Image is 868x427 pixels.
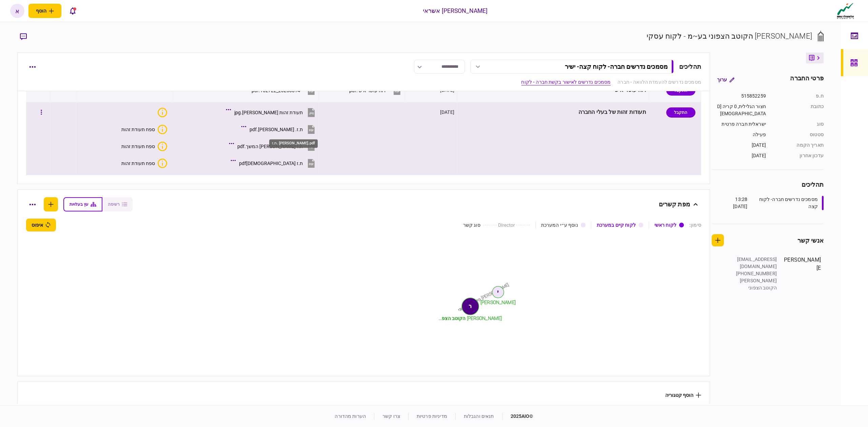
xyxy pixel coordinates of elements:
div: [PERSON_NAME] [784,256,821,291]
div: [DATE] [440,109,454,116]
div: ספח תעודת זהות [121,161,155,166]
div: מסמכים נדרשים חברה- לקוח קצה [749,196,818,210]
tspan: [PERSON_NAME] [480,300,516,305]
div: [PERSON_NAME] אשראי [423,6,488,15]
div: מסמכים נדרשים חברה- לקוח קצה - ישיר [565,63,668,70]
tspan: [PERSON_NAME] הקוטב הצפ... [439,316,502,321]
button: ת.ז. רחל.pdf [243,122,316,137]
div: [EMAIL_ADDRESS][DOMAIN_NAME] [733,256,777,270]
div: איכות לא מספקת [158,125,167,134]
a: הערות מהדורה [335,413,366,419]
button: פתח תפריט להוספת לקוח [28,4,61,18]
div: התקבל [666,107,695,118]
div: תעודות זהות של בעלי החברה [459,105,646,120]
button: מסמכים נדרשים חברה- לקוח קצה- ישיר [470,60,674,74]
button: עץ בעלויות [63,197,102,211]
button: רשימה [102,197,133,211]
button: איכות לא מספקתספח תעודת זהות [121,159,167,168]
button: תעודת זהות ישראל.jpg [228,105,316,120]
div: אנשי קשר [797,236,824,245]
div: ספח תעודת זהות [121,144,155,149]
text: ר [469,303,472,309]
a: מסמכים נדרשים חברה- לקוח קצה13:28 [DATE] [720,196,824,210]
a: תנאים והגבלות [464,413,494,419]
span: עץ בעלויות [70,202,88,207]
div: איכות לא מספקת [158,159,167,168]
text: י [497,289,498,294]
div: ת.ז יהודית.pdf [239,161,303,166]
button: איכות לא מספקת [155,108,167,117]
div: [PERSON_NAME] הקוטב הצפוני [733,277,777,291]
button: ת.ז רחל המשך.pdf [231,139,316,154]
button: הוסף קטגוריה [665,392,701,398]
div: פרטי החברה [790,74,823,86]
button: איכות לא מספקתספח תעודת זהות [121,125,167,134]
div: ת.ז. [PERSON_NAME].pdf [269,139,318,148]
button: איכות לא מספקתספח תעודת זהות [121,142,167,151]
div: סוג [773,121,824,128]
div: [PERSON_NAME] הקוטב הצפוני בע~מ - לקוח עסקי [647,30,812,42]
div: ח.פ [773,93,824,100]
div: ת.ז. רחל.pdf [250,127,303,132]
div: סימון : [689,222,701,229]
div: מפת קשרים [659,197,690,211]
div: חצור הגלילית, 0 קריה [DEMOGRAPHIC_DATA] [717,103,766,117]
div: © 2025 AIO [502,413,533,420]
div: לקוח ראשי [654,222,676,229]
button: ת.ז יהודית.pdf [232,156,316,171]
div: תעודת זהות ישראל.jpg [234,110,303,115]
div: 515852259 [717,93,766,100]
button: ערוך [712,74,740,86]
text: [PERSON_NAME] הקוטב הצפוני [457,282,510,312]
button: פתח רשימת התראות [65,4,80,18]
button: א [10,4,24,18]
div: פעילה [717,131,766,138]
div: [DATE] [717,142,766,149]
div: תהליכים [712,180,824,189]
div: תהליכים [679,62,701,71]
div: ישראלית חברה פרטית [717,121,766,128]
button: איפוס [26,219,56,231]
div: לקוח קיים במערכת [597,222,636,229]
div: 13:28 [DATE] [720,196,747,210]
div: כתובת [773,103,824,117]
div: איכות לא מספקת [158,142,167,151]
a: מסמכים נדרשים להעמדת הלוואה - חברה [617,79,701,86]
div: ת.ז רחל המשך.pdf [237,144,303,149]
div: עדכון אחרון [773,152,824,159]
div: [DATE] [717,152,766,159]
div: איכות לא מספקת [158,108,167,117]
div: [PHONE_NUMBER] [733,270,777,277]
div: סטטוס [773,131,824,138]
img: client company logo [835,2,855,19]
div: נוסף ע״י המערכת [541,222,578,229]
a: מסמכים נדרשים לאישור בקשת חברה - לקוח [521,79,611,86]
div: תאריך הקמה [773,142,824,149]
span: רשימה [108,202,120,207]
a: מדיניות פרטיות [417,413,447,419]
div: ספח תעודת זהות [121,127,155,132]
a: צרו קשר [382,413,400,419]
div: סוג קשר [463,222,480,229]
